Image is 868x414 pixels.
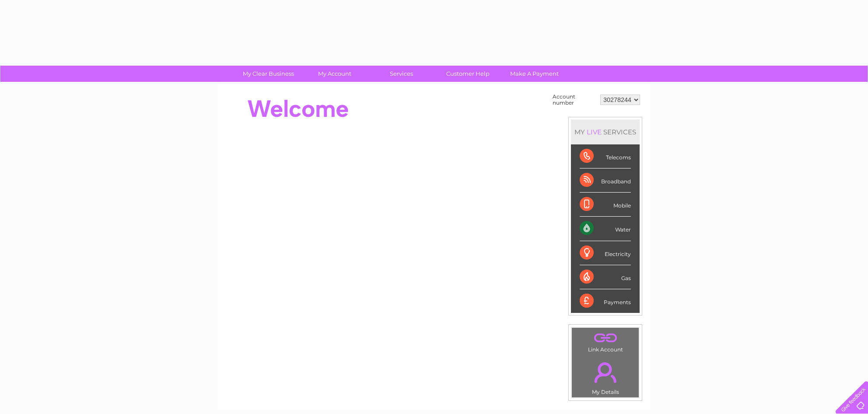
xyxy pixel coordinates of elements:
[498,66,570,82] a: Make A Payment
[432,66,504,82] a: Customer Help
[580,289,631,313] div: Payments
[580,144,631,168] div: Telecoms
[550,91,598,108] td: Account number
[580,241,631,265] div: Electricity
[574,357,637,388] a: .
[571,355,639,398] td: My Details
[232,66,304,82] a: My Clear Business
[580,265,631,289] div: Gas
[580,168,631,193] div: Broadband
[365,66,437,82] a: Services
[299,66,371,82] a: My Account
[574,330,637,345] a: .
[580,217,631,241] div: Water
[585,128,603,136] div: LIVE
[580,193,631,217] div: Mobile
[571,119,640,144] div: MY SERVICES
[571,327,639,355] td: Link Account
